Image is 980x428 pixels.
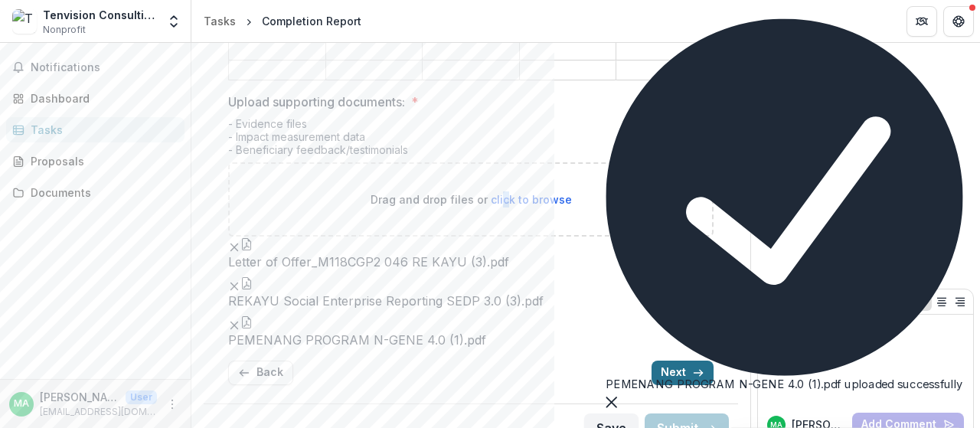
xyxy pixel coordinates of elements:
[951,292,969,311] button: Align Right
[31,90,172,106] div: Dashboard
[228,294,544,309] span: REKAYU Social Enterprise Reporting SEDP 3.0 (3).pdf
[857,292,875,311] button: Heading 2
[198,10,367,32] nav: breadcrumb
[491,193,572,206] span: click to browse
[894,292,913,311] button: Ordered List
[228,276,544,309] div: Remove FileREKAYU Social Enterprise Reporting SEDP 3.0 (3).pdf
[762,292,780,311] button: Bold
[6,149,185,174] a: Proposals
[163,395,181,413] button: More
[40,405,157,419] p: [EMAIL_ADDRESS][DOMAIN_NAME]
[371,191,572,207] p: Drag and drop files or
[228,255,509,270] span: Letter of Offer_M118CGP2 046 RE KAYU (3).pdf
[31,185,172,201] div: Documents
[228,315,486,348] div: Remove FilePEMENANG PROGRAM N-GENE 4.0 (1).pdf
[906,6,937,37] button: Partners
[31,61,178,74] span: Notifications
[262,13,361,29] div: Completion Report
[12,9,37,34] img: Tenvision Consulting
[838,292,856,311] button: Heading 1
[43,7,157,23] div: Tenvision Consulting
[228,361,293,385] button: Back
[228,276,240,294] button: Remove File
[6,86,185,111] a: Dashboard
[40,389,119,405] p: [PERSON_NAME]
[14,399,29,409] div: Mohd Faizal Bin Ayob
[818,292,837,311] button: Strike
[228,117,714,162] div: - Evidence files - Impact measurement data - Beneficiary feedback/testimonials
[31,122,172,138] div: Tasks
[781,292,799,311] button: Underline
[6,180,185,205] a: Documents
[126,390,157,404] p: User
[228,93,405,111] p: Upload supporting documents:
[198,10,242,32] a: Tasks
[228,237,240,255] button: Remove File
[652,361,714,385] button: Next
[799,292,818,311] button: Italicize
[31,153,172,169] div: Proposals
[933,292,951,311] button: Align Center
[163,6,185,37] button: Open entity switcher
[6,55,185,80] button: Notifications
[943,6,974,37] button: Get Help
[228,315,240,333] button: Remove File
[6,117,185,142] a: Tasks
[228,237,509,270] div: Remove FileLetter of Offer_M118CGP2 046 RE KAYU (3).pdf
[875,292,893,311] button: Bullet List
[913,292,932,311] button: Align Left
[228,333,486,348] span: PEMENANG PROGRAM N-GENE 4.0 (1).pdf
[43,23,86,37] span: Nonprofit
[204,13,236,29] div: Tasks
